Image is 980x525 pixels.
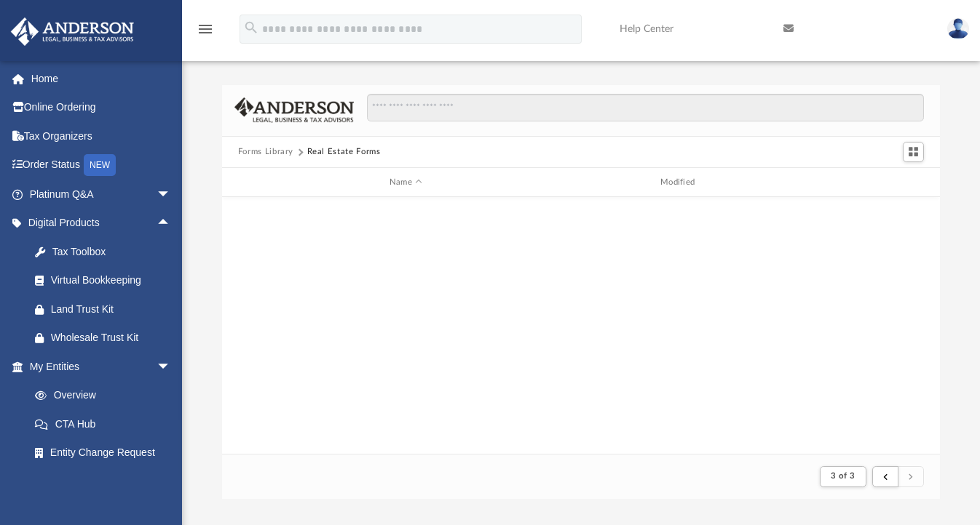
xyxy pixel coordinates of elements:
[271,176,540,189] div: Name
[903,142,925,162] button: Switch to Grid View
[20,381,193,410] a: Overview
[821,176,922,189] div: id
[238,145,293,159] button: Forms Library
[20,294,193,324] a: Land Trust Kit
[20,266,193,295] a: Virtual Bookkeeping
[10,151,193,180] a: Order StatusNEW
[197,28,214,38] a: menu
[197,20,214,38] i: menu
[157,209,186,239] span: arrow_drop_up
[307,145,381,159] button: Real Estate Forms
[10,64,193,93] a: Home
[20,409,193,438] a: CTA Hub
[20,237,193,266] a: Tax Toolbox
[51,329,175,347] div: Wholesale Trust Kit
[222,197,940,454] div: grid
[229,176,265,189] div: id
[20,467,193,496] a: Binder Walkthrough
[10,93,193,122] a: Online Ordering
[10,352,193,381] a: My Entitiesarrow_drop_down
[84,154,116,176] div: NEW
[243,20,259,36] i: search
[546,176,815,189] div: Modified
[10,121,193,151] a: Tax Organizers
[20,438,193,468] a: Entity Change Request
[157,180,186,209] span: arrow_drop_down
[51,243,175,261] div: Tax Toolbox
[51,271,175,289] div: Virtual Bookkeeping
[157,352,186,382] span: arrow_drop_down
[367,94,925,121] input: Search files and folders
[10,180,193,209] a: Platinum Q&Aarrow_drop_down
[20,324,193,353] a: Wholesale Trust Kit
[947,18,969,39] img: User Pic
[10,209,193,238] a: Digital Productsarrow_drop_up
[820,466,866,486] button: 3 of 3
[51,300,175,318] div: Land Trust Kit
[7,17,138,46] img: Anderson Advisors Platinum Portal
